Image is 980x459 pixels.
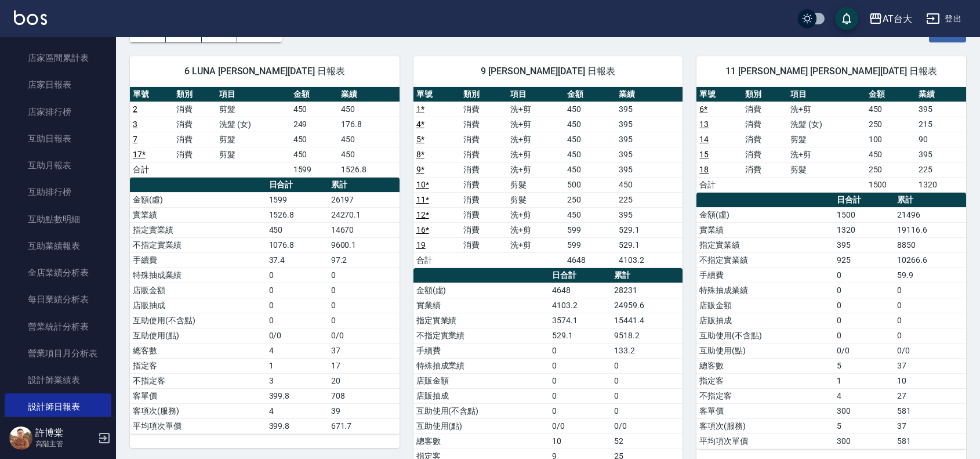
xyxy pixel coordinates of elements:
[328,403,400,418] td: 39
[266,418,328,433] td: 399.8
[291,102,338,117] td: 450
[5,206,111,233] a: 互助點數明細
[173,87,217,102] th: 類別
[894,433,966,449] td: 581
[130,358,266,373] td: 指定客
[834,207,894,222] td: 1500
[266,178,328,193] th: 日合計
[696,87,742,102] th: 單號
[894,252,966,268] td: 10266.6
[549,358,611,373] td: 0
[5,99,111,125] a: 店家排行榜
[9,427,32,450] img: Person
[894,237,966,252] td: 8850
[834,193,894,208] th: 日合計
[696,358,833,373] td: 總客數
[611,268,683,283] th: 累計
[460,192,507,207] td: 消費
[834,433,894,449] td: 300
[413,313,550,328] td: 指定實業績
[144,66,386,77] span: 6 LUNA [PERSON_NAME][DATE] 日報表
[616,162,683,177] td: 395
[564,147,616,162] td: 450
[328,298,400,313] td: 0
[834,313,894,328] td: 0
[834,418,894,433] td: 5
[460,117,507,132] td: 消費
[507,222,564,237] td: 洗+剪
[834,252,894,268] td: 925
[696,313,833,328] td: 店販抽成
[564,222,616,237] td: 599
[787,147,865,162] td: 洗+剪
[266,313,328,328] td: 0
[696,373,833,388] td: 指定客
[916,132,966,147] td: 90
[507,117,564,132] td: 洗+剪
[266,298,328,313] td: 0
[460,147,507,162] td: 消費
[696,177,742,192] td: 合計
[5,179,111,205] a: 互助排行榜
[413,343,550,358] td: 手續費
[460,177,507,192] td: 消費
[611,283,683,298] td: 28231
[328,328,400,343] td: 0/0
[507,102,564,117] td: 洗+剪
[173,102,217,117] td: 消費
[742,162,788,177] td: 消費
[5,233,111,259] a: 互助業績報表
[742,132,788,147] td: 消費
[130,283,266,298] td: 店販金額
[460,162,507,177] td: 消費
[266,283,328,298] td: 0
[291,162,338,177] td: 1599
[787,117,865,132] td: 洗髮 (女)
[266,192,328,207] td: 1599
[611,358,683,373] td: 0
[130,313,266,328] td: 互助使用(不含點)
[291,147,338,162] td: 450
[549,313,611,328] td: 3574.1
[413,373,550,388] td: 店販金額
[894,298,966,313] td: 0
[328,237,400,252] td: 9600.1
[5,313,111,340] a: 營業統計分析表
[413,283,550,298] td: 金額(虛)
[611,433,683,449] td: 52
[611,298,683,313] td: 24959.6
[460,87,507,102] th: 類別
[611,418,683,433] td: 0/0
[413,87,683,268] table: a dense table
[5,340,111,367] a: 營業項目月分析表
[742,87,788,102] th: 類別
[616,147,683,162] td: 395
[616,132,683,147] td: 395
[338,132,400,147] td: 450
[834,343,894,358] td: 0/0
[894,343,966,358] td: 0/0
[616,192,683,207] td: 225
[328,252,400,268] td: 97.2
[416,240,426,250] a: 19
[696,237,833,252] td: 指定實業績
[130,252,266,268] td: 手續費
[507,162,564,177] td: 洗+剪
[866,102,916,117] td: 450
[834,268,894,283] td: 0
[413,403,550,418] td: 互助使用(不含點)
[916,117,966,132] td: 215
[216,117,290,132] td: 洗髮 (女)
[564,102,616,117] td: 450
[460,132,507,147] td: 消費
[894,388,966,403] td: 27
[130,162,173,177] td: 合計
[328,358,400,373] td: 17
[130,222,266,237] td: 指定實業績
[834,237,894,252] td: 395
[460,222,507,237] td: 消費
[616,87,683,102] th: 業績
[130,237,266,252] td: 不指定實業績
[866,87,916,102] th: 金額
[742,102,788,117] td: 消費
